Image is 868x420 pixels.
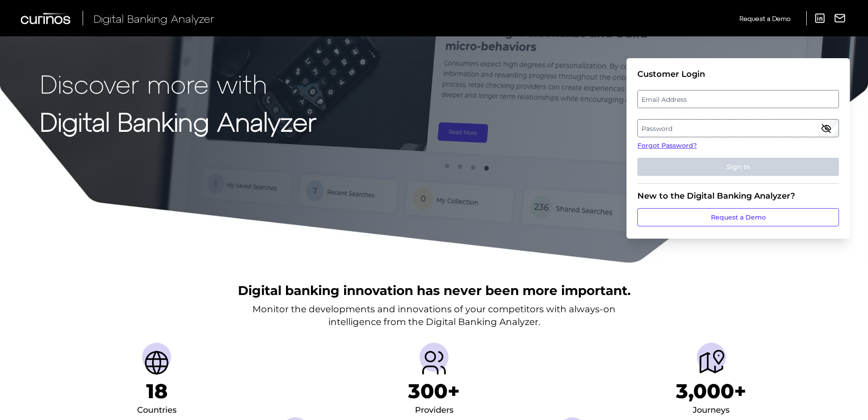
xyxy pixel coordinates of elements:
[637,208,839,226] a: Request a Demo
[740,11,790,26] a: Request a Demo
[740,15,790,22] span: Request a Demo
[137,403,177,418] div: Countries
[94,12,214,25] span: Digital Banking Analyzer
[419,348,449,377] img: Providers
[697,348,726,377] img: Journeys
[21,13,72,24] img: Curinos
[146,379,168,403] h1: 18
[238,282,631,299] h2: Digital banking innovation has never been more important.
[637,69,839,79] div: Customer Login
[252,303,616,328] p: Monitor the developments and innovations of your competitors with always-on intelligence from the...
[408,379,460,403] h1: 300+
[40,69,316,98] p: Discover more with
[638,120,838,136] label: Password
[637,158,839,176] button: Sign In
[637,191,839,201] div: New to the Digital Banking Analyzer?
[693,403,730,418] div: Journeys
[142,348,171,377] img: Countries
[415,403,454,418] div: Providers
[638,91,838,107] label: Email Address
[676,379,746,403] h1: 3,000+
[40,106,316,136] strong: Digital Banking Analyzer
[637,141,839,150] a: Forgot Password?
